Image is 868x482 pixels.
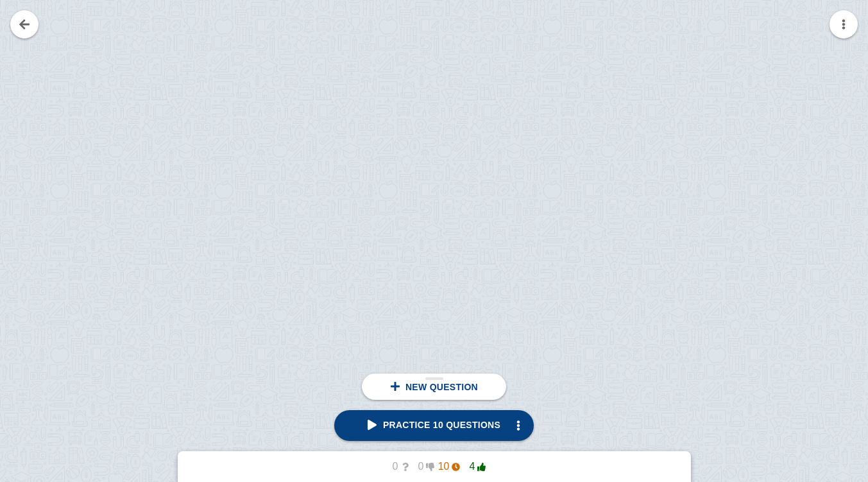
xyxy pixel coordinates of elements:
[383,461,409,472] span: 0
[368,420,500,430] span: Practice 10 questions
[10,10,38,39] a: Go back to your notes
[334,410,534,441] a: Practice 10 questions
[373,456,496,477] button: 00104
[405,382,478,392] span: New question
[409,461,434,472] span: 0
[460,461,486,472] span: 4
[434,461,460,472] span: 10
